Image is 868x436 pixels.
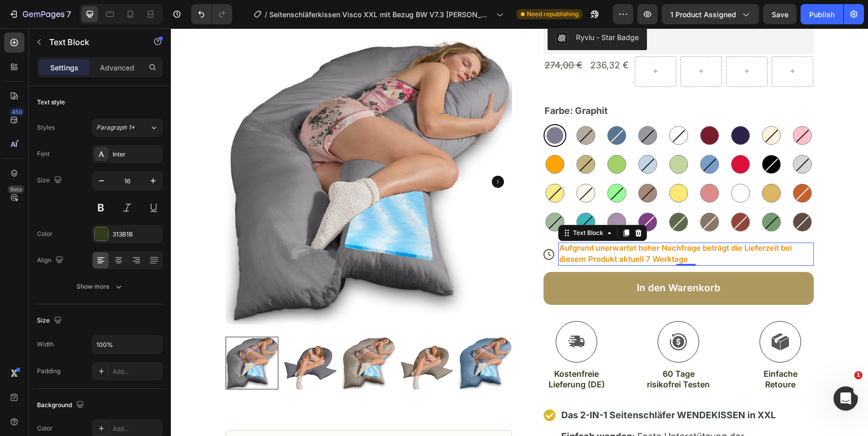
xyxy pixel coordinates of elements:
div: Width [37,340,54,349]
div: Inter [113,150,160,159]
p: Advanced [100,62,134,73]
div: Undo/Redo [191,4,232,24]
p: Kostenfreie Lieferung (DE) [374,340,438,362]
button: Show more [37,278,163,296]
p: 7 [66,8,71,20]
p: Einfache Retoure [577,340,642,362]
div: Text Block [400,200,435,209]
div: 274,00 € [373,28,414,46]
strong: Das 2-IN-1 Seitenschläfer WENDEKISSEN in XXL [390,381,605,392]
span: Paragraph 1* [96,123,135,132]
input: Auto [92,335,162,353]
span: Need republishing [527,10,578,19]
div: Color [37,229,53,239]
div: Font [37,149,50,158]
div: Show more [77,282,124,292]
div: Text style [37,98,65,107]
strong: Einfach wenden [390,403,461,413]
div: Ryviu - Star Badge [405,4,468,14]
iframe: Design area [171,28,868,436]
div: Add... [113,424,160,433]
span: Seitenschläferkissen Visco XXL mit Bezug BW V7.3 [PERSON_NAME];KORP VAR [269,9,492,20]
span: / [265,9,267,20]
div: 313B1B [113,230,160,239]
div: In den Warenkorb [466,254,550,266]
p: Text Block [49,36,135,48]
p: Settings [50,62,79,73]
iframe: Intercom live chat [834,386,858,411]
div: Padding [37,367,60,376]
button: Paragraph 1* [92,118,163,137]
span: 1 product assigned [670,9,736,20]
img: CJed0K2x44sDEAE=.png [385,4,397,16]
div: 450 [10,108,24,116]
button: Save [763,4,797,24]
button: Publish [801,4,843,24]
button: 7 [4,4,76,24]
span: 1 [854,371,862,379]
div: Publish [809,9,835,20]
legend: Farbe: Graphit [373,73,438,92]
div: Rich Text Editor. Editing area: main [387,214,643,237]
p: 60 Tage risikofrei Testen [476,340,540,362]
div: Background [37,399,86,412]
div: 236,32 € [418,28,460,46]
button: Carousel Next Arrow [321,147,333,160]
div: Size [37,174,64,187]
div: Styles [37,123,55,132]
span: Save [772,10,788,19]
div: Align [37,254,65,267]
button: 1 product assigned [662,4,759,24]
div: Beta [8,185,24,193]
div: Add... [113,367,160,376]
div: Color [37,424,53,433]
span: Aufgrund unerwartet hoher Nachfrage beträgt die Lieferzeit bei diesem Produkt aktuell 7 Werktage [388,215,621,235]
div: Size [37,314,64,328]
button: In den Warenkorb [373,244,643,276]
